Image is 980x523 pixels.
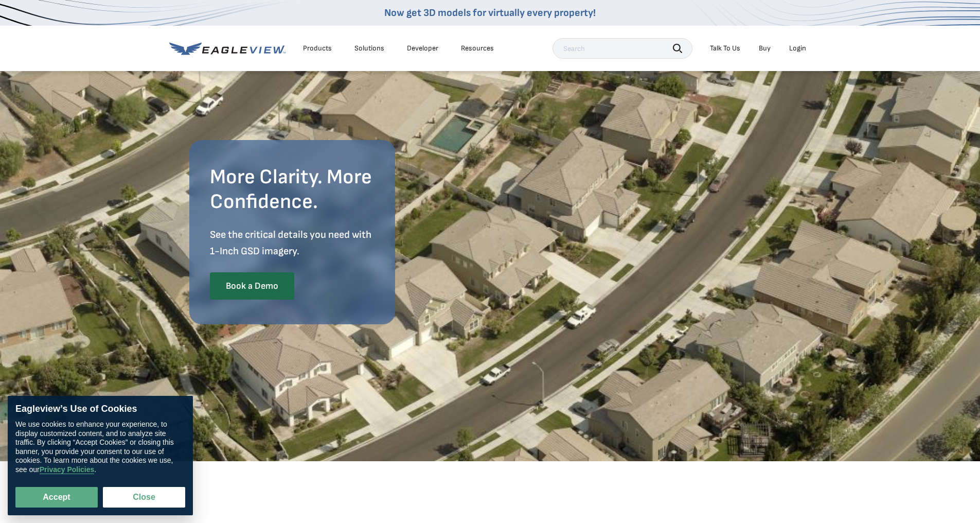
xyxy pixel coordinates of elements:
a: Privacy Policies [40,465,95,474]
a: Now get 3D models for virtually every property! [384,7,596,19]
a: Book a Demo [210,272,294,300]
button: Accept [15,487,98,508]
button: Close [103,487,185,508]
div: Products [303,44,332,53]
div: Login [789,44,806,53]
div: Solutions [354,44,384,53]
a: Buy [759,44,771,53]
p: See the critical details you need with 1-Inch GSD imagery. [210,226,375,259]
h2: More Clarity. More Confidence. [210,165,375,214]
a: Developer [407,44,438,53]
div: We use cookies to enhance your experience, to display customized content, and to analyze site tra... [15,420,185,474]
div: Talk To Us [710,44,740,53]
input: Search [553,38,692,59]
div: Resources [461,44,494,53]
div: Eagleview’s Use of Cookies [15,404,185,415]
